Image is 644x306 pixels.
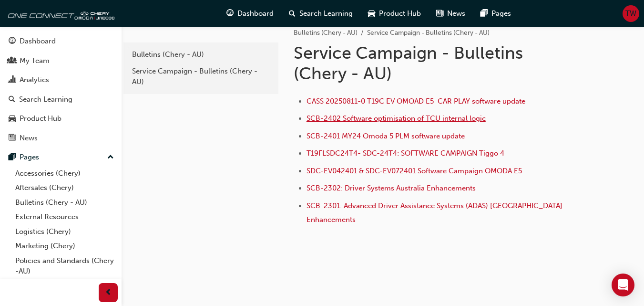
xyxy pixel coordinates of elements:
[11,279,118,304] a: Technical Hub Workshop information
[368,8,375,20] span: car-icon
[11,224,118,239] a: Logistics (Chery)
[9,37,16,46] span: guage-icon
[294,42,572,84] h1: Service Campaign - Bulletins (Chery - AU)
[9,134,16,143] span: news-icon
[20,55,50,66] div: My Team
[4,32,118,50] a: Dashboard
[20,36,56,47] div: Dashboard
[307,149,504,158] a: T19FLSDC24T4- SDC-24T4: SOFTWARE CAMPAIGN Tiggo 4
[9,95,15,104] span: search-icon
[219,4,281,23] a: guage-iconDashboard
[307,184,476,192] a: SCB-2302: Driver Systems Australia Enhancements
[429,4,473,23] a: news-iconNews
[4,52,118,70] a: My Team
[447,8,465,19] span: News
[480,8,488,20] span: pages-icon
[612,274,634,296] div: Open Intercom Messenger
[491,8,511,19] span: Pages
[625,8,636,19] span: TW
[11,195,118,210] a: Bulletins (Chery - AU)
[436,8,443,20] span: news-icon
[127,46,275,63] a: Bulletins (Chery - AU)
[307,114,486,123] a: SCB-2402 Software optimisation of TCU internal logic
[307,167,522,175] a: SDC-EV042401 & SDC-EV072401 Software Campaign OMODA E5
[4,110,118,127] a: Product Hub
[11,253,118,279] a: Policies and Standards (Chery -AU)
[20,152,39,163] div: Pages
[9,153,16,162] span: pages-icon
[281,4,360,23] a: search-iconSearch Learning
[5,4,114,23] img: oneconnect
[20,133,38,144] div: News
[226,8,234,20] span: guage-icon
[9,57,16,65] span: people-icon
[11,239,118,253] a: Marketing (Chery)
[105,287,112,299] span: prev-icon
[20,74,49,85] div: Analytics
[289,8,296,20] span: search-icon
[4,148,118,166] button: Pages
[132,49,270,60] div: Bulletins (Chery - AU)
[360,4,429,23] a: car-iconProduct Hub
[20,113,61,124] div: Product Hub
[623,5,639,22] button: TW
[19,94,72,105] div: Search Learning
[9,115,16,123] span: car-icon
[299,8,353,19] span: Search Learning
[11,166,118,181] a: Accessories (Chery)
[4,91,118,108] a: Search Learning
[11,180,118,195] a: Aftersales (Chery)
[4,129,118,147] a: News
[473,4,519,23] a: pages-iconPages
[4,71,118,89] a: Analytics
[379,8,421,19] span: Product Hub
[294,29,358,37] a: Bulletins (Chery - AU)
[307,132,465,140] a: SCB-2401 MY24 Omoda 5 PLM software update
[11,210,118,224] a: External Resources
[237,8,274,19] span: Dashboard
[4,31,118,148] button: DashboardMy TeamAnalyticsSearch LearningProduct HubNews
[107,151,114,164] span: up-icon
[127,63,275,90] a: Service Campaign - Bulletins (Chery - AU)
[132,66,270,87] div: Service Campaign - Bulletins (Chery - AU)
[9,76,16,84] span: chart-icon
[307,201,564,224] a: SCB-2301: Advanced Driver Assistance Systems (ADAS) [GEOGRAPHIC_DATA] Enhancements
[367,28,490,39] li: Service Campaign - Bulletins (Chery - AU)
[307,97,525,106] a: CASS 20250811-0 T19C EV OMOAD E5 CAR PLAY software update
